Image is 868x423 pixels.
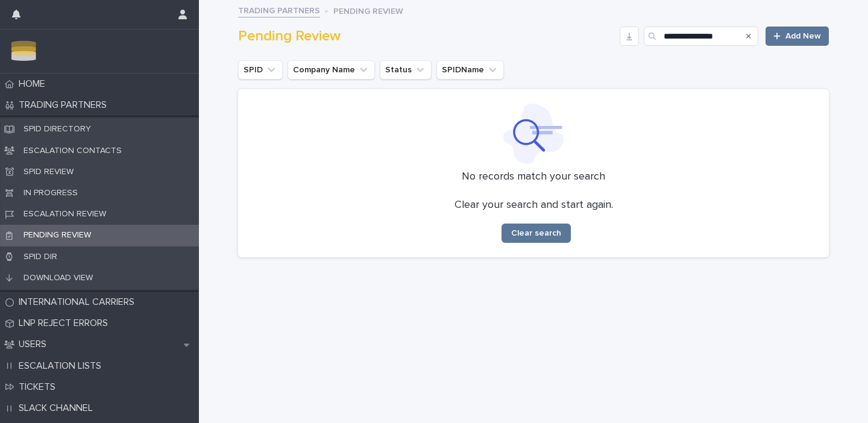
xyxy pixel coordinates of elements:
p: HOME [14,78,55,90]
button: Status [380,60,432,80]
span: Clear search [511,229,561,237]
h1: Pending Review [238,28,615,45]
p: SPID REVIEW [14,166,83,178]
p: ESCALATION CONTACTS [14,145,131,157]
button: SPID [238,60,283,80]
p: TRADING PARTNERS [14,99,116,111]
p: SLACK CHANNEL [14,403,102,414]
span: Add New [785,32,821,40]
p: USERS [14,339,56,350]
button: Company Name [288,60,375,80]
button: SPIDName [436,60,504,80]
p: ESCALATION LISTS [14,360,111,372]
p: SPID DIRECTORY [14,124,101,135]
p: SPID DIR [14,251,67,263]
p: ESCALATION REVIEW [14,208,116,220]
a: Add New [766,27,829,46]
p: DOWNLOAD VIEW [14,272,102,284]
button: Clear search [502,224,571,243]
p: INTERNATIONAL CARRIERS [14,296,144,308]
a: TRADING PARTNERS [238,2,320,17]
p: LNP REJECT ERRORS [14,318,118,329]
p: IN PROGRESS [14,187,87,199]
p: PENDING REVIEW [14,230,101,241]
p: No records match your search [253,171,814,183]
input: Search [644,27,758,46]
img: 8jvmU2ehTfO3R9mICSci [10,39,38,63]
p: TICKETS [14,381,65,393]
p: PENDING REVIEW [333,3,403,17]
p: Clear your search and start again. [454,199,613,211]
